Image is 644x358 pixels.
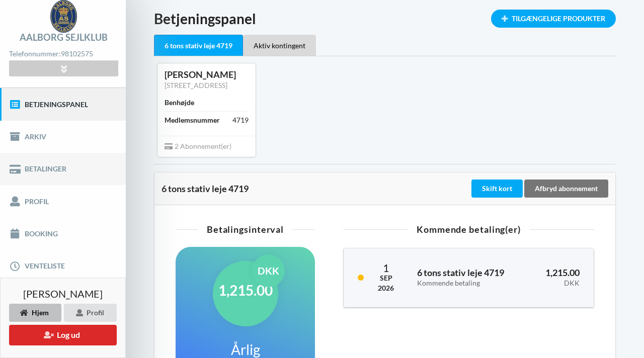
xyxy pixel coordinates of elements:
[165,69,249,80] div: [PERSON_NAME]
[343,225,594,234] div: Kommende betaling(er)
[378,262,394,273] div: 1
[23,289,103,299] span: [PERSON_NAME]
[524,180,608,198] div: Afbryd abonnement
[154,35,243,56] div: 6 tons stativ leje 4719
[165,115,220,125] div: Medlemsnummer
[491,10,616,28] div: Tilgængelige Produkter
[417,267,518,287] h3: 6 tons stativ leje 4719
[165,81,227,89] a: [STREET_ADDRESS]
[165,142,231,150] span: 2 Abonnement(er)
[61,49,93,58] strong: 98102575
[378,283,394,293] div: 2026
[20,33,108,42] div: Aalborg Sejlklub
[417,279,518,288] div: Kommende betaling
[532,267,580,287] h3: 1,215.00
[243,35,316,56] div: Aktiv kontingent
[9,47,118,61] div: Telefonnummer:
[162,184,469,194] div: 6 tons stativ leje 4719
[176,225,315,234] div: Betalingsinterval
[9,325,117,345] button: Log ud
[378,273,394,283] div: Sep
[154,10,616,28] h1: Betjeningspanel
[232,115,249,125] div: 4719
[165,98,194,108] div: Benhøjde
[532,279,580,288] div: DKK
[471,180,523,198] div: Skift kort
[9,304,61,322] div: Hjem
[64,304,117,322] div: Profil
[218,281,273,299] h1: 1,215.00
[252,254,285,287] div: DKK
